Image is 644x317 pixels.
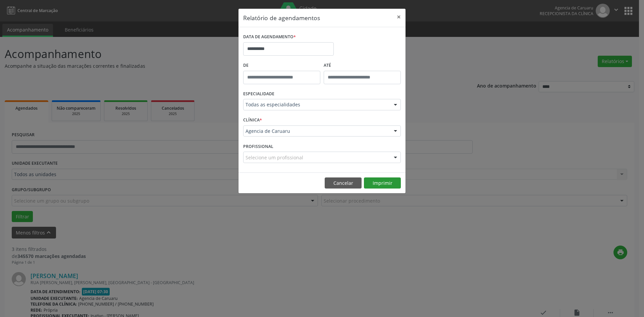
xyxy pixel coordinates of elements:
[243,115,262,125] label: CLÍNICA
[246,154,303,161] span: Selecione um profissional
[364,177,401,189] button: Imprimir
[243,32,296,42] label: DATA DE AGENDAMENTO
[243,141,273,152] label: PROFISSIONAL
[325,177,362,189] button: Cancelar
[246,101,387,108] span: Todas as especialidades
[392,9,406,25] button: Close
[243,89,274,99] label: ESPECIALIDADE
[243,60,320,71] label: De
[324,60,401,71] label: ATÉ
[246,128,387,135] span: Agencia de Caruaru
[243,13,320,22] h5: Relatório de agendamentos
